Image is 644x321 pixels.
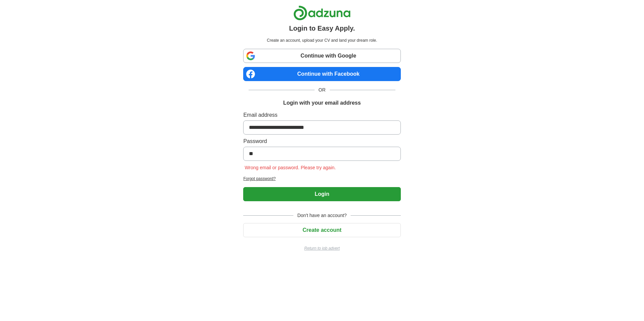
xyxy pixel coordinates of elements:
h1: Login with your email address [283,99,361,107]
span: Wrong email or password. Please try again. [243,165,337,170]
a: Return to job advert [243,245,400,251]
label: Password [243,137,400,145]
a: Continue with Facebook [243,67,400,81]
p: Create an account, upload your CV and land your dream role. [245,37,399,43]
button: Login [243,187,400,201]
button: Create account [243,223,400,237]
img: Adzuna logo [293,5,351,21]
label: Email address [243,111,400,119]
span: OR [315,86,330,94]
span: Don't have an account? [293,212,351,219]
a: Forgot password? [243,176,400,182]
h1: Login to Easy Apply. [289,23,355,33]
a: Create account [243,227,400,233]
a: Continue with Google [243,49,400,63]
